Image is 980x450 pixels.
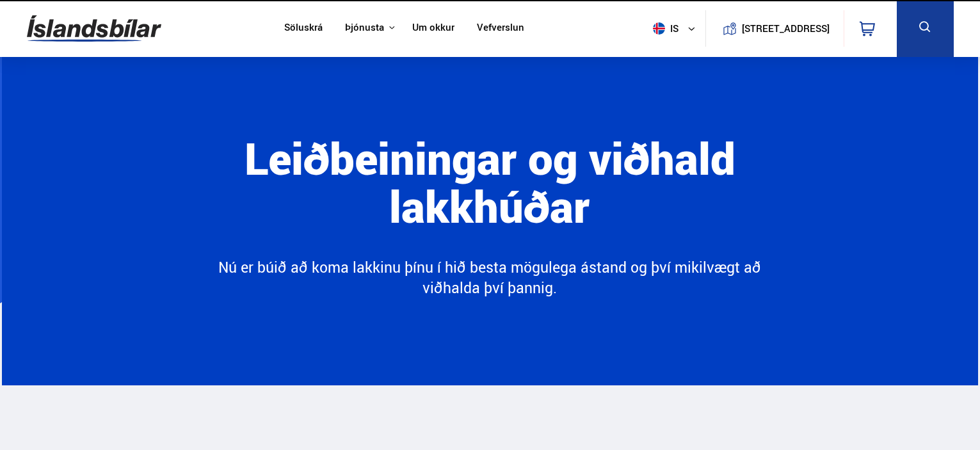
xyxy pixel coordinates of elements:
[648,10,705,47] button: is
[142,134,837,257] h1: Leiðbeiningar og viðhald lakkhúðar
[27,8,161,49] img: G0Ugv5HjCgRt.svg
[284,22,323,35] a: Söluskrá
[345,22,384,34] button: Þjónusta
[648,22,680,35] span: is
[212,257,768,298] p: Nú er búið að koma lakkinu þínu í hið besta mögulega ástand og því mikilvægt að viðhalda því þannig.
[412,22,454,35] a: Um okkur
[747,23,825,34] button: [STREET_ADDRESS]
[712,10,837,47] a: [STREET_ADDRESS]
[477,22,524,35] a: Vefverslun
[653,22,665,35] img: svg+xml;base64,PHN2ZyB4bWxucz0iaHR0cDovL3d3dy53My5vcmcvMjAwMC9zdmciIHdpZHRoPSI1MTIiIGhlaWdodD0iNT...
